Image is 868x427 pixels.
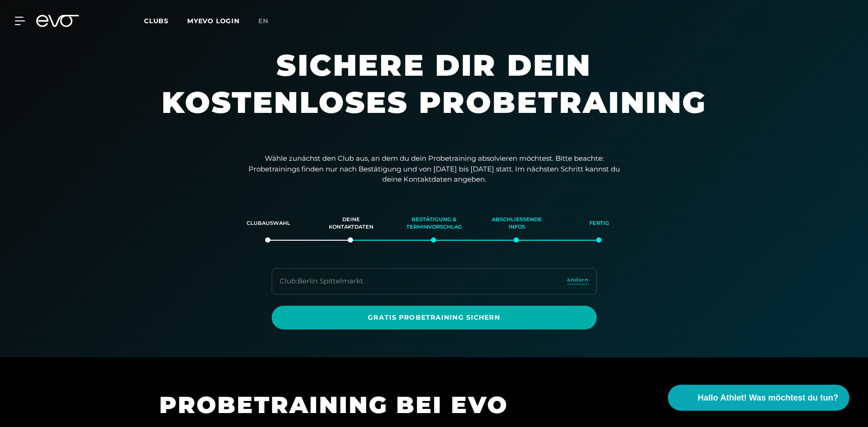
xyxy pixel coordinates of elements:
[187,17,240,25] a: MYEVO LOGIN
[248,153,620,185] p: Wähle zunächst den Club aus, an dem du dein Probetraining absolvieren möchtest. Bitte beachte: Pr...
[159,390,577,420] h1: PROBETRAINING BEI EVO
[156,46,713,139] h1: Sichere dir dein kostenloses Probetraining
[280,276,363,287] div: Club : Berlin Spittelmarkt
[570,211,629,236] div: Fertig
[567,276,588,284] span: ändern
[567,276,588,287] a: ändern
[294,313,574,322] span: Gratis Probetraining sichern
[668,385,849,411] button: Hallo Athlet! Was möchtest du tun?
[258,17,268,25] span: en
[698,392,838,404] span: Hallo Athlet! Was möchtest du tun?
[239,211,298,236] div: Clubauswahl
[487,211,547,236] div: Abschließende Infos
[144,17,169,25] span: Clubs
[144,16,187,25] a: Clubs
[321,211,381,236] div: Deine Kontaktdaten
[272,306,597,329] a: Gratis Probetraining sichern
[404,211,463,236] div: Bestätigung & Terminvorschlag
[258,16,280,26] a: en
